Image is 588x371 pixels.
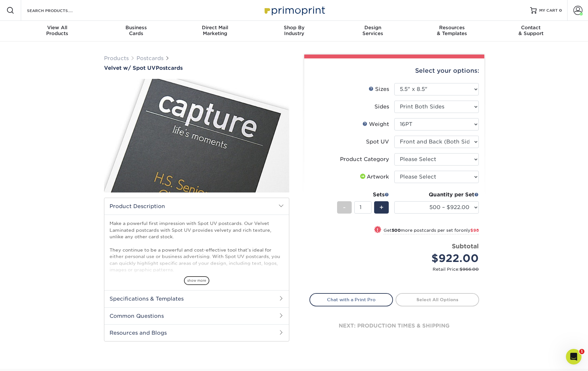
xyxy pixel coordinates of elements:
[104,65,156,71] span: Velvet w/ Spot UV
[104,307,289,324] h2: Common Questions
[412,21,491,42] a: Resources& Templates
[309,293,393,306] a: Chat with a Print Pro
[359,173,389,181] div: Artwork
[97,25,176,31] span: Business
[579,349,584,354] span: 1
[343,203,346,212] span: -
[104,72,289,200] img: Velvet w/ Spot UV 01
[97,21,176,42] a: BusinessCards
[491,25,570,36] div: & Support
[262,3,327,17] img: Primoprint
[566,349,581,365] iframe: Intercom live chat
[110,220,284,300] p: Make a powerful first impression with Spot UV postcards. Our Velvet Laminated postcards with Spot...
[97,25,176,36] div: Cards
[18,25,97,36] div: Products
[394,191,479,199] div: Quantity per Set
[412,25,491,36] div: & Templates
[104,65,289,71] h1: Postcards
[137,55,163,61] a: Postcards
[491,21,570,42] a: Contact& Support
[309,58,479,83] div: Select your options:
[104,324,289,341] h2: Resources and Blogs
[392,228,401,233] strong: 500
[255,25,333,31] span: Shop By
[396,293,479,306] a: Select All Options
[470,228,479,233] span: $98
[374,103,389,111] div: Sides
[452,242,479,250] strong: Subtotal
[559,8,562,13] span: 0
[333,25,412,36] div: Services
[412,25,491,31] span: Resources
[104,65,289,71] a: Velvet w/ Spot UVPostcards
[104,290,289,307] h2: Specifications & Templates
[18,21,97,42] a: View AllProducts
[176,25,255,31] span: Direct Mail
[309,306,479,345] div: next: production times & shipping
[337,191,389,199] div: Sets
[491,25,570,31] span: Contact
[255,25,333,36] div: Industry
[399,251,479,266] div: $922.00
[460,267,479,272] span: $966.00
[333,25,412,31] span: Design
[315,266,479,272] small: Retail Price:
[104,198,289,215] h2: Product Description
[379,203,384,212] span: +
[333,21,412,42] a: DesignServices
[377,227,378,233] span: !
[104,55,129,61] a: Products
[461,228,479,233] span: only
[369,85,389,93] div: Sizes
[176,21,255,42] a: Direct MailMarketing
[176,25,255,36] div: Marketing
[184,276,209,285] span: show more
[539,8,558,13] span: MY CART
[18,25,97,31] span: View All
[26,6,90,14] input: SEARCH PRODUCTS.....
[255,21,333,42] a: Shop ByIndustry
[384,228,479,234] small: Get more postcards per set for
[362,120,389,128] div: Weight
[366,138,389,146] div: Spot UV
[340,155,389,163] div: Product Category
[2,351,55,369] iframe: Google Customer Reviews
